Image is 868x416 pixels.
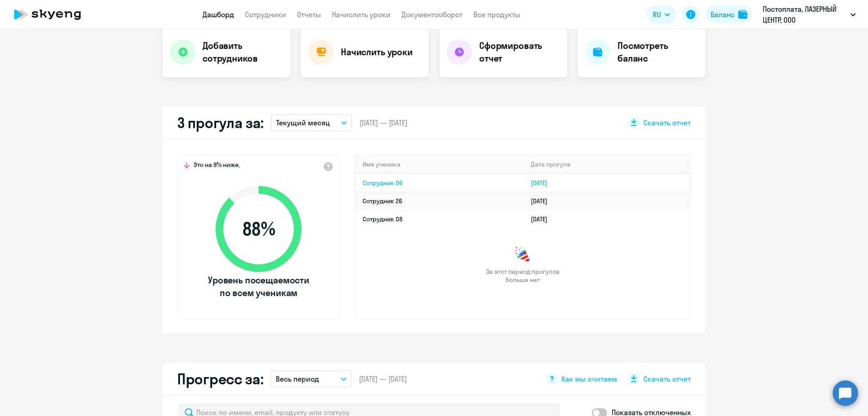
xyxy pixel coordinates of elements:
[531,197,555,205] a: [DATE]
[276,117,330,128] p: Текущий месяц
[207,218,311,240] span: 88 %
[193,161,240,172] span: Это на 8% ниже,
[763,4,847,25] p: Постоплата, ЛАЗЕРНЫЙ ЦЕНТР, ООО
[618,39,698,65] h4: Посмотреть баланс
[363,197,402,205] a: Сотрудник 26
[271,114,352,131] button: Текущий месяц
[646,5,676,24] button: RU
[207,274,311,299] span: Уровень посещаемости по всем ученикам
[355,155,524,174] th: Имя ученика
[341,46,413,58] h4: Начислить уроки
[738,10,747,19] img: balance
[561,374,617,384] span: Как мы считаем
[524,155,690,174] th: Дата прогула
[203,39,283,65] h4: Добавить сотрудников
[177,370,263,388] h2: Прогресс за:
[531,215,555,223] a: [DATE]
[653,9,661,20] span: RU
[643,118,691,128] span: Скачать отчет
[276,373,319,384] p: Весь период
[705,5,753,24] button: Балансbalance
[363,215,402,223] a: Сотрудник 08
[177,114,264,132] h2: 3 прогула за:
[643,374,691,384] span: Скачать отчет
[363,179,403,187] a: Сотрудник 06
[359,374,407,384] span: [DATE] — [DATE]
[332,10,391,19] a: Начислить уроки
[270,370,352,387] button: Весь период
[485,268,561,284] span: За этот период прогулов больше нет
[758,4,860,25] button: Постоплата, ЛАЗЕРНЫЙ ЦЕНТР, ООО
[297,10,321,19] a: Отчеты
[359,118,407,128] span: [DATE] — [DATE]
[401,10,462,19] a: Документооборот
[203,10,234,19] a: Дашборд
[514,246,532,264] img: congrats
[473,10,520,19] a: Все продукты
[711,9,735,20] div: Баланс
[479,39,560,65] h4: Сформировать отчет
[245,10,286,19] a: Сотрудники
[531,179,555,187] a: [DATE]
